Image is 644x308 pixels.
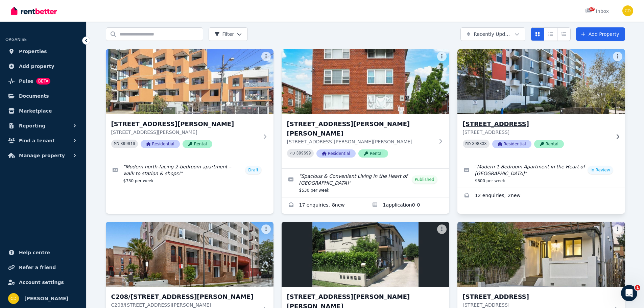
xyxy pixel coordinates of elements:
button: Recently Updated [460,27,525,41]
p: [STREET_ADDRESS][PERSON_NAME] [111,129,259,136]
a: 201/2 Thomas St, Ashfield[STREET_ADDRESS][PERSON_NAME][STREET_ADDRESS][PERSON_NAME]PID 399916Resi... [106,49,273,159]
a: Applications for 17/53 Alice St S, Wiley Park [365,197,449,214]
a: Refer a friend [5,261,81,274]
span: ORGANISE [5,37,27,42]
a: Marketplace [5,104,81,118]
span: Residential [141,140,180,148]
a: 17/53 Alice St S, Wiley Park[STREET_ADDRESS][PERSON_NAME][PERSON_NAME][STREET_ADDRESS][PERSON_NAM... [282,49,449,168]
button: Find a tenant [5,134,81,147]
span: Pulse [19,77,33,85]
p: [STREET_ADDRESS][PERSON_NAME][PERSON_NAME] [287,138,434,145]
span: Reporting [19,122,45,130]
span: Rental [183,140,212,148]
a: Help centre [5,246,81,259]
a: Add property [5,60,81,73]
a: Add Property [576,27,625,41]
button: Card view [531,27,544,41]
span: 1 [635,285,640,290]
button: More options [613,224,622,234]
button: Reporting [5,119,81,133]
code: 398833 [472,142,486,146]
span: Add property [19,62,54,70]
span: Residential [316,149,356,158]
span: Recently Updated [474,31,512,38]
img: 315/308 Canterbury Rd, Canterbury [453,47,629,116]
div: Inbox [585,8,609,15]
span: BETA [36,78,50,85]
a: Edit listing: Modern north-facing 2-bedroom apartment – walk to station & shops! [106,159,273,188]
button: Filter [209,27,248,41]
button: Expanded list view [557,27,571,41]
img: 201/2 Thomas St, Ashfield [106,49,273,114]
span: Residential [492,140,531,148]
span: Help centre [19,248,50,257]
iframe: Intercom live chat [621,285,637,301]
span: 47 [589,7,595,11]
a: Documents [5,89,81,103]
a: Edit listing: Spacious & Convenient Living in the Heart of Wiley Park [282,169,449,197]
div: View options [531,27,571,41]
img: Chris Dimitropoulos [622,5,633,16]
small: PID [114,142,119,146]
h3: [STREET_ADDRESS][PERSON_NAME] [111,119,259,129]
span: Refer a friend [19,263,56,271]
span: Manage property [19,151,65,160]
button: Manage property [5,149,81,162]
button: More options [437,52,447,61]
a: 315/308 Canterbury Rd, Canterbury[STREET_ADDRESS][STREET_ADDRESS]PID 398833ResidentialRental [457,49,625,159]
a: Edit listing: Modern 1-Bedroom Apartment in the Heart of Canterbury [457,159,625,188]
a: Properties [5,45,81,58]
span: Find a tenant [19,137,55,145]
span: Filter [214,31,234,38]
code: 399699 [296,151,311,156]
small: PID [466,142,471,146]
h3: [STREET_ADDRESS] [463,292,610,302]
a: Enquiries for 315/308 Canterbury Rd, Canterbury [457,188,625,204]
img: 9 Grove St, Dulwich Hill [457,222,625,287]
span: Marketplace [19,107,52,115]
h3: [STREET_ADDRESS][PERSON_NAME][PERSON_NAME] [287,119,434,138]
p: [STREET_ADDRESS] [463,129,610,136]
img: 17/53 Alice St S, Wiley Park [282,49,449,114]
span: Documents [19,92,49,100]
span: Properties [19,47,47,55]
img: Chris Dimitropoulos [8,293,19,304]
a: Account settings [5,276,81,289]
small: PID [290,151,295,155]
span: [PERSON_NAME] [24,294,68,303]
img: C208/165 Milton St, Ashbury [106,222,273,287]
h3: C208/[STREET_ADDRESS][PERSON_NAME] [111,292,259,302]
img: RentBetter [11,6,57,16]
code: 399916 [120,142,135,146]
button: More options [437,224,447,234]
button: Compact list view [544,27,557,41]
a: Enquiries for 17/53 Alice St S, Wiley Park [282,197,365,214]
span: Account settings [19,278,64,286]
button: More options [261,52,271,61]
span: Rental [358,149,388,158]
img: 4/37 Ferguson Ave, Wiley Park [282,222,449,287]
button: More options [261,224,271,234]
span: Rental [534,140,564,148]
button: More options [613,52,622,61]
a: PulseBETA [5,74,81,88]
h3: [STREET_ADDRESS] [463,119,610,129]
